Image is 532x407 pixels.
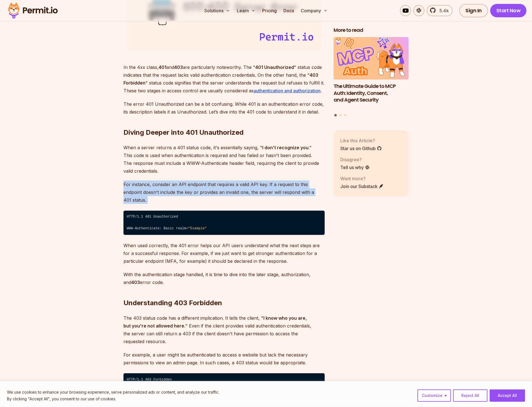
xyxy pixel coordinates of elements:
p: When a server returns a 401 status code, it's essentially saying, " ." This code is used when aut... [123,144,325,175]
div: Posts [334,37,409,117]
button: Company [298,5,330,16]
img: Permit logo [6,1,60,20]
h2: Understanding 403 Forbidden [123,276,325,307]
strong: 401 Unauthorized [255,64,294,70]
a: Start Now [490,4,527,17]
a: The Ultimate Guide to MCP Auth: Identity, Consent, and Agent SecurityThe Ultimate Guide to MCP Au... [334,37,409,110]
a: Join our Substack [340,183,384,189]
p: The error 401 Unauthorized can be a bit confusing. While 401 is an authentication error code, its... [123,100,325,116]
p: By clicking "Accept All", you consent to our use of cookies. [7,396,219,402]
p: In the 4xx class, and are particularly noteworthy. The " " status code indicates that the request... [123,63,325,95]
p: Disagree? [340,156,370,163]
h3: The Ultimate Guide to MCP Auth: Identity, Consent, and Agent Security [334,83,409,103]
a: Sign In [459,4,488,17]
h2: More to read [334,27,409,34]
a: Pricing [260,5,279,16]
p: Like this Article? [340,137,382,144]
a: authentication and authorization [254,88,320,93]
p: Want more? [340,175,384,182]
h2: Diving Deeper into 401 Unauthorized [123,106,325,137]
button: Accept All [490,389,525,402]
a: Star us on Github [340,145,382,151]
button: Go to slide 2 [339,114,342,116]
span: "Example" [188,227,207,230]
strong: 401 [159,64,166,70]
strong: I don’t recognize you [262,145,308,150]
button: Go to slide 1 [334,114,337,116]
p: With the authentication stage handled, it is time to dive into the later stage, authorization, an... [123,271,325,286]
a: Docs [281,5,296,16]
code: HTTP/1.1 403 Forbidden [123,373,325,386]
p: For example, a user might be authenticated to access a website but lack the necessary permissions... [123,351,325,367]
p: For instance, consider an API endpoint that requires a valid API key. If a request to this endpoi... [123,180,325,204]
p: We use cookies to enhance your browsing experience, serve personalized ads or content, and analyz... [7,389,219,396]
code: HTTP/1.1 401 Unauthorized ⁠ WWW-Authenticate: Basic realm= [123,211,325,235]
strong: 403 [131,280,140,285]
button: Solutions [202,5,232,16]
p: When used correctly, the 401 error helps our API users understand what the next steps are for a s... [123,242,325,265]
span: 5.4k [436,7,449,14]
li: 1 of 3 [334,37,409,110]
a: 5.4k [427,5,453,16]
button: Customize [417,389,451,402]
img: The Ultimate Guide to MCP Auth: Identity, Consent, and Agent Security [334,37,409,80]
p: The 403 status code has a different implication. It tells the client, " " Even if the client prov... [123,314,325,345]
strong: 403 Forbidden [123,72,318,86]
button: Reject All [453,389,487,402]
button: Go to slide 3 [344,114,346,116]
strong: 403 [174,64,183,70]
a: Tell us why [340,164,370,170]
button: Learn [235,5,258,16]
